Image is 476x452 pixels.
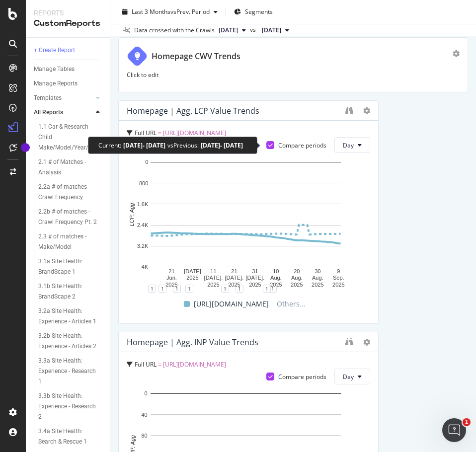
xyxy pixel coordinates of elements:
[246,275,265,281] text: [DATE].
[334,369,370,384] button: Day
[262,26,281,35] span: 2025 Jun. 8th
[170,7,210,16] span: vs Prev. Period
[201,141,243,150] div: [DATE] - [DATE]
[345,106,353,114] div: binoculars
[158,129,161,137] span: =
[118,4,222,20] button: Last 3 MonthsvsPrev. Period
[228,282,240,288] text: 2025
[135,129,157,137] span: Full URL
[258,24,293,36] button: [DATE]
[315,268,320,274] text: 30
[127,71,460,79] p: Click to edit
[38,207,97,227] div: 2.2b # of matches - Crawl Frequency Pt. 2
[231,268,237,274] text: 21
[167,141,199,150] div: vs Previous :
[38,182,97,203] div: 2.2a # of matches - Crawl Frequency
[249,282,261,288] text: 2025
[34,45,103,56] a: + Create Report
[166,275,177,281] text: Jun.
[273,298,310,310] span: Others...
[269,285,277,293] div: 1
[278,373,326,381] div: Compare periods
[135,360,157,369] span: Full URL
[21,143,30,152] div: Tooltip anchor
[345,338,353,346] div: binoculars
[142,264,149,270] text: 4K
[34,78,103,89] a: Manage Reports
[129,203,135,226] text: LCP: Agg
[184,268,201,274] text: [DATE]
[38,122,103,153] a: 1.1 Car & Research Child Make/Model/Year/Trim
[38,157,103,178] a: 2.1 # of Matches - Analysis
[38,281,96,302] div: 3.1b Site Health: BrandScape 2
[127,337,258,347] div: Homepage | Agg. INP Value Trends
[38,122,101,153] div: 1.1 Car & Research Child Make/Model/Year/Trim
[34,93,93,103] a: Templates
[186,275,198,281] text: 2025
[132,7,170,16] span: Last 3 Months
[123,141,165,150] div: [DATE] - [DATE]
[194,298,269,310] span: [URL][DOMAIN_NAME]
[38,306,97,327] div: 3.2a Site Health: Experience - Articles 1
[34,64,103,75] a: Manage Tables
[127,157,365,289] svg: A chart.
[185,285,193,293] div: 1
[118,37,468,92] div: Homepage CWV TrendsClick to edit
[38,231,103,252] a: 2.3 # of matches - Make/Model
[343,373,354,381] span: Day
[337,268,340,274] text: 9
[463,418,471,426] span: 1
[34,45,75,56] div: + Create Report
[34,64,75,75] div: Manage Tables
[145,391,148,397] text: 0
[442,418,466,442] iframe: Intercom live chat
[38,391,97,422] div: 3.3b Site Health: Experience - Research 2
[173,285,181,293] div: 1
[270,282,282,288] text: 2025
[236,285,243,293] div: 1
[291,282,303,288] text: 2025
[38,426,103,447] a: 3.4a Site Health: Search & Rescue 1
[38,157,95,178] div: 2.1 # of Matches - Analysis
[343,141,354,150] span: Day
[38,331,103,352] a: 3.2b Site Health: Experience - Articles 2
[34,107,63,118] div: All Reports
[38,356,103,387] a: 3.3a Site Health: Experience - Research 1
[278,141,326,150] div: Compare periods
[294,268,300,274] text: 20
[163,360,226,369] span: [URL][DOMAIN_NAME]
[215,24,250,36] button: [DATE]
[207,282,219,288] text: 2025
[141,412,147,418] text: 40
[312,282,323,288] text: 2025
[250,25,258,34] span: vs
[34,18,102,29] div: CustomReports
[168,268,174,274] text: 21
[34,78,78,89] div: Manage Reports
[252,268,258,274] text: 31
[291,275,303,281] text: Aug.
[38,207,103,227] a: 2.2b # of matches - Crawl Frequency Pt. 2
[165,282,177,288] text: 2025
[38,331,97,352] div: 3.2b Site Health: Experience - Articles 2
[263,285,271,293] div: 1
[38,231,96,252] div: 2.3 # of matches - Make/Model
[38,391,103,422] a: 3.3b Site Health: Experience - Research 2
[38,182,103,203] a: 2.2a # of matches - Crawl Frequency
[159,285,166,293] div: 1
[38,281,103,302] a: 3.1b Site Health: BrandScape 2
[158,360,161,369] span: =
[118,100,379,324] div: Homepage | Agg. LCP Value TrendsFull URL = [URL][DOMAIN_NAME]Compare periodsDayA chart.11111111[U...
[137,201,149,207] text: 1.6K
[127,106,259,116] div: Homepage | Agg. LCP Value Trends
[163,129,226,137] span: [URL][DOMAIN_NAME]
[137,243,149,249] text: 3.2K
[219,26,238,35] span: 2025 Sep. 7th
[453,50,460,57] div: gear
[38,256,96,277] div: 3.1a Site Health: BrandScape 1
[145,159,148,165] text: 0
[245,7,273,16] span: Segments
[221,285,229,293] div: 1
[38,426,97,447] div: 3.4a Site Health: Search & Rescue 1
